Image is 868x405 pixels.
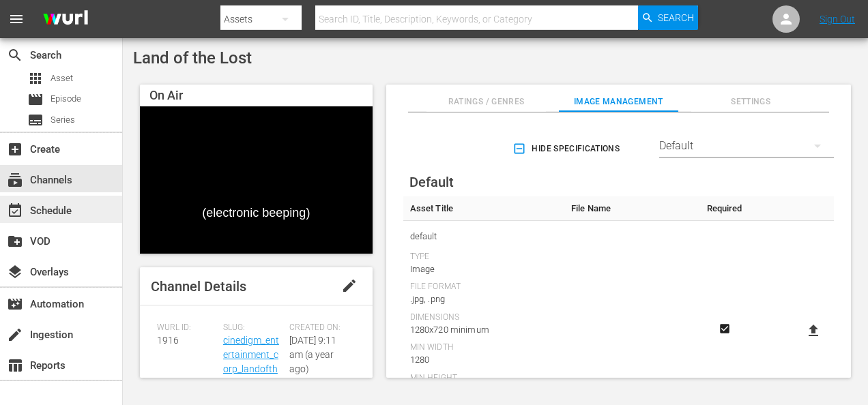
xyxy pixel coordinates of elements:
span: Asset [27,70,44,87]
span: Channel Details [151,278,246,295]
span: default [410,228,558,245]
button: edit [333,269,366,302]
div: Min Height [410,373,558,384]
span: Settings [691,95,810,109]
img: ans4CAIJ8jUAAAAAAAAAAAAAAAAAAAAAAAAgQb4GAAAAAAAAAAAAAAAAAAAAAAAAJMjXAAAAAAAAAAAAAAAAAAAAAAAAgAT5G... [33,3,98,35]
span: VOD [7,233,23,250]
button: Search [638,5,698,30]
span: Automation [7,296,23,312]
span: Search [658,5,694,30]
div: Dimensions [410,312,558,323]
div: File Format [410,282,558,292]
span: Channels [7,172,23,188]
span: Episode [27,91,44,108]
a: cinedigm_entertainment_corp_landofthelost_1 [223,335,279,389]
th: Asset Title [403,196,564,221]
span: Wurl ID: [157,322,216,333]
th: File Name [564,196,700,221]
span: Schedule [7,202,23,219]
div: .jpg, .png [410,292,558,306]
span: Image Management [559,95,678,109]
span: Series [50,113,75,127]
th: Required [700,196,749,221]
span: Create [7,141,23,157]
svg: Required [717,322,733,335]
div: Image [410,262,558,276]
span: edit [341,277,358,294]
span: Series [27,112,44,128]
span: Default [409,174,454,190]
a: Sign Out [820,14,855,25]
span: Search [7,47,23,63]
span: Episode [50,92,81,106]
span: Hide Specifications [515,142,620,156]
span: [DATE] 9:11 am (a year ago) [289,335,336,374]
div: Min Width [410,342,558,353]
span: Overlays [7,264,23,280]
span: Ratings / Genres [426,95,545,109]
span: Slug: [223,322,283,333]
span: Created On: [289,322,349,333]
div: 1280 [410,353,558,367]
span: Asset [50,72,73,85]
div: Default [659,127,834,165]
div: 1280x720 minimum [410,323,558,337]
span: Land of the Lost [133,48,252,67]
span: 1916 [157,335,179,346]
span: Reports [7,357,23,374]
button: Hide Specifications [510,130,625,168]
span: On Air [149,88,183,102]
div: Video Player [140,106,373,254]
div: Type [410,252,558,262]
span: menu [8,11,25,27]
span: Ingestion [7,327,23,343]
